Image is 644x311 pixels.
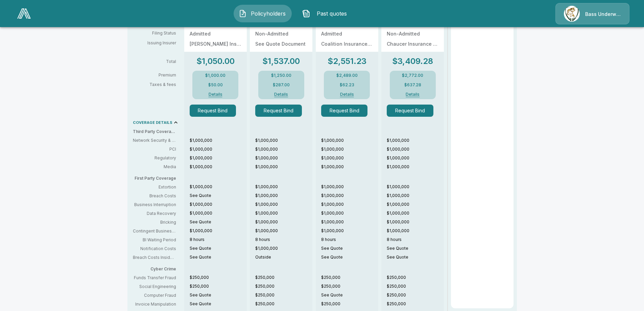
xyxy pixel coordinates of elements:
p: See Quote [190,193,247,199]
p: $2,772.00 [402,73,423,77]
p: $1,000,000 [190,228,247,234]
img: Past quotes Icon [302,9,310,18]
p: 8 hours [321,237,378,243]
p: $1,000,000 [190,155,247,161]
img: Policyholders Icon [239,9,247,18]
p: $1,000,000 [321,137,378,143]
p: See Quote Document [255,42,307,46]
p: $1,000,000 [387,193,444,199]
p: $1,000,000 [387,228,444,234]
button: Policyholders IconPolicyholders [234,5,292,22]
p: $3,409.28 [392,57,433,65]
p: Issuing Insurer [133,40,176,46]
p: $1,000,000 [190,210,247,216]
p: 8 hours [387,237,444,243]
p: $1,000,000 [255,184,312,190]
p: $1,000,000 [255,245,312,251]
p: Cyber Crime [133,266,182,272]
p: $250,000 [321,301,378,307]
p: $1,000,000 [190,184,247,190]
p: Contingent Business Interruption: Losses from an interruption in 3rd party computer services or s... [133,228,176,234]
p: First Party Coverage [133,175,182,181]
p: $250,000 [387,274,444,281]
p: Media: When your content triggers legal action against you (e.g. - libel, plagiarism) [133,164,176,170]
p: $1,000,000 [190,164,247,170]
p: 8 hours [255,237,312,243]
button: Details [399,92,426,96]
p: $1,000,000 [387,219,444,225]
p: Outside [255,254,312,260]
p: $1,000,000 [321,201,378,207]
p: $1,000,000 [255,193,312,199]
p: Invoice Manipulation: Invoice Manipulation [133,301,176,307]
p: $50.00 [208,83,223,87]
p: See Quote [321,292,378,298]
p: $1,050.00 [196,57,235,65]
p: PCI: Covers fines or penalties imposed by banks or credit card companies [133,146,176,152]
p: $1,537.00 [262,57,300,65]
p: $250,000 [321,274,378,281]
p: $250,000 [387,283,444,289]
p: Premium [133,73,182,77]
p: $1,000,000 [387,210,444,216]
p: Funds Transfer Fraud: When a criminal deceives a bank/institution to transfer funds [133,275,176,281]
p: $1,000,000 [321,210,378,216]
p: $1,000,000 [321,219,378,225]
p: Taxes & fees [133,83,182,87]
p: Non-Admitted [387,31,438,36]
p: Chaucer Insurance Company DAC | NAIC# AA-1780116 [387,42,438,46]
button: Request Bind [190,105,236,117]
span: Past quotes [313,9,350,18]
p: Network Security & Privacy Liability: Third party liability costs [133,137,176,143]
p: $250,000 [387,301,444,307]
p: Admitted [190,31,241,36]
p: BI Waiting Period: Minimum duration of business interruption before coverage starts [133,237,176,243]
p: $250,000 [321,283,378,289]
p: $1,000,000 [387,146,444,152]
p: Filing Status [133,30,176,36]
p: $1,000,000 [190,146,247,152]
p: $637.28 [404,83,421,87]
p: $1,000,000 [255,210,312,216]
p: See Quote [321,254,378,260]
button: Request Bind [387,105,433,117]
p: $1,000,000 [255,228,312,234]
p: Bricking: When computers and electronic hardware are damaged beyond repair [133,219,176,225]
button: Request Bind [255,105,302,117]
p: Admitted [321,31,373,36]
p: $250,000 [255,274,312,281]
p: See Quote [190,301,247,307]
p: Notification Costs: The cost of notifying customers of a breach [133,246,176,252]
p: $1,000,000 [255,164,312,170]
button: Details [268,92,295,96]
p: $1,000,000 [387,137,444,143]
p: $250,000 [255,301,312,307]
p: COVERAGE DETAILS [133,121,172,125]
span: Request Bind [387,105,438,117]
p: $1,000,000 [387,155,444,161]
p: $250,000 [387,292,444,298]
p: Total [133,60,182,64]
p: $1,000,000 [321,193,378,199]
p: $1,000,000 [387,201,444,207]
p: Computer Fraud: Covers funds or property stolen resulting from a hack [133,292,176,298]
p: $1,000,000 [321,164,378,170]
button: Past quotes IconPast quotes [297,5,355,22]
p: $2,489.00 [336,73,358,77]
span: Request Bind [321,105,373,117]
p: $62.23 [340,83,354,87]
p: $1,000,000 [387,164,444,170]
p: $1,000,000 [321,228,378,234]
p: $1,000,000 [190,137,247,143]
p: See Quote [190,292,247,298]
p: $250,000 [255,292,312,298]
p: $1,000,000 [321,146,378,152]
p: See Quote [387,254,444,260]
button: Details [202,92,229,96]
p: Social Engineering: When cyber criminals deceive a business to transfer funds willingly [133,284,176,290]
p: Breach Costs Inside/Outside: Will the breach costs erode the aggregate limit (inside) or are sepa... [133,254,176,261]
p: Extortion: Covers damage and payments from an extortion event [133,184,176,190]
p: $1,000,000 [255,219,312,225]
span: Request Bind [255,105,307,117]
